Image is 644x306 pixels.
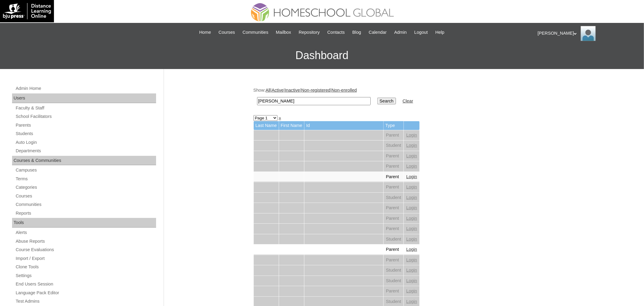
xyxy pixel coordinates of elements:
a: Mailbox [273,29,294,36]
td: Parent [384,244,404,255]
a: Campuses [15,166,156,174]
img: logo-white.png [3,3,51,19]
a: Login [406,174,417,179]
a: Login [406,237,417,241]
a: Login [406,247,417,252]
a: Course Evaluations [15,246,156,254]
a: Alerts [15,229,156,236]
div: Tools [12,218,156,228]
td: Parent [384,213,404,224]
div: Show: | | | | [253,87,552,109]
a: Login [406,205,417,210]
a: Admin [391,29,410,36]
a: Login [406,278,417,283]
td: Id [304,121,383,130]
td: Parent [384,161,404,172]
td: Student [384,193,404,203]
input: Search [257,97,371,105]
a: Courses [215,29,238,36]
td: Parent [384,182,404,192]
a: Calendar [366,29,390,36]
a: Auto Login [15,139,156,146]
a: Categories [15,184,156,191]
td: Parent [384,172,404,182]
td: Student [384,265,404,276]
td: Student [384,276,404,286]
a: Help [432,29,448,36]
a: Login [406,195,417,200]
td: Type [384,121,404,130]
a: Logout [411,29,431,36]
div: Courses & Communities [12,156,156,166]
a: Test Admins [15,298,156,305]
a: Abuse Reports [15,238,156,245]
a: All [265,88,270,93]
span: Mailbox [276,29,291,36]
span: Help [435,29,445,36]
a: Login [406,153,417,158]
a: Communities [240,29,272,36]
a: Language Pack Editor [15,289,156,297]
a: Reports [15,210,156,217]
a: Login [406,185,417,189]
span: Contacts [327,29,345,36]
a: Contacts [324,29,348,36]
td: Student [384,234,404,244]
a: Communities [15,201,156,208]
span: Home [199,29,211,36]
a: Blog [349,29,364,36]
a: Clone Tools [15,263,156,271]
a: School Facilitators [15,113,156,120]
td: Student [384,140,404,151]
a: End Users Session [15,280,156,288]
a: Active [272,88,284,93]
td: Last Name [254,121,279,130]
td: Parent [384,286,404,296]
td: Parent [384,130,404,140]
a: Login [406,299,417,304]
a: Settings [15,272,156,279]
div: Users [12,93,156,103]
a: Terms [15,175,156,183]
a: Faculty & Staff [15,104,156,112]
a: Repository [296,29,323,36]
span: Blog [352,29,361,36]
a: Login [406,289,417,293]
td: Parent [384,151,404,161]
h3: Dashboard [3,42,641,69]
td: Parent [384,255,404,265]
a: Login [406,143,417,148]
a: Login [406,268,417,273]
div: [PERSON_NAME] [538,26,638,41]
img: Ariane Ebuen [581,26,596,41]
td: Parent [384,203,404,213]
a: Home [196,29,214,36]
a: Parents [15,121,156,129]
td: Parent [384,224,404,234]
span: Admin [394,29,407,36]
a: Admin Home [15,85,156,92]
a: Login [406,216,417,221]
a: Login [406,133,417,137]
a: Non-registered [301,88,331,93]
a: Inactive [285,88,300,93]
a: Departments [15,147,156,155]
a: Non-enrolled [331,88,357,93]
a: Login [406,164,417,169]
a: Courses [15,192,156,200]
span: Communities [243,29,269,36]
span: Calendar [369,29,387,36]
a: Login [406,257,417,262]
td: First Name [279,121,304,130]
a: » [279,115,281,120]
a: Students [15,130,156,137]
input: Search [377,98,396,104]
span: Logout [414,29,428,36]
a: Clear [403,99,413,103]
span: Courses [218,29,235,36]
a: Import / Export [15,255,156,262]
a: Login [406,226,417,231]
span: Repository [299,29,320,36]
